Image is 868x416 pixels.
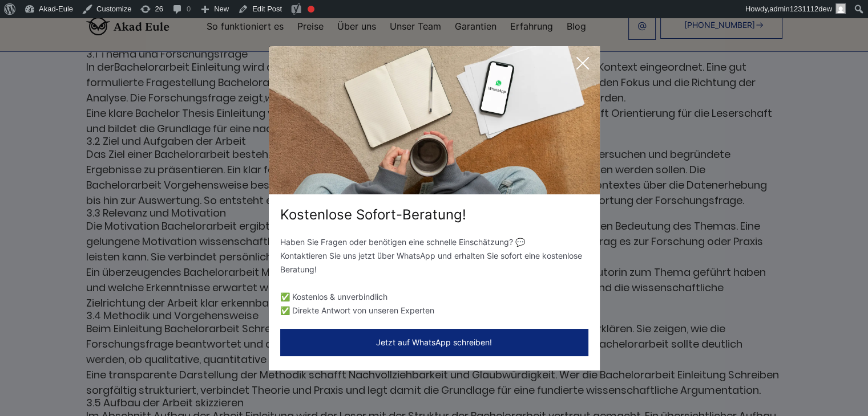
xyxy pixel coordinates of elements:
div: Focus keyphrase not set [308,6,314,13]
div: Kostenlose Sofort-Beratung! [269,206,600,224]
li: ✅ Direkte Antwort von unseren Experten [280,304,588,317]
button: Jetzt auf WhatsApp schreiben! [280,329,588,356]
span: admin1231112dew [769,5,832,13]
li: ✅ Kostenlos & unverbindlich [280,290,588,304]
img: exit [269,46,600,194]
p: Haben Sie Fragen oder benötigen eine schnelle Einschätzung? 💬 Kontaktieren Sie uns jetzt über Wha... [280,235,588,276]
